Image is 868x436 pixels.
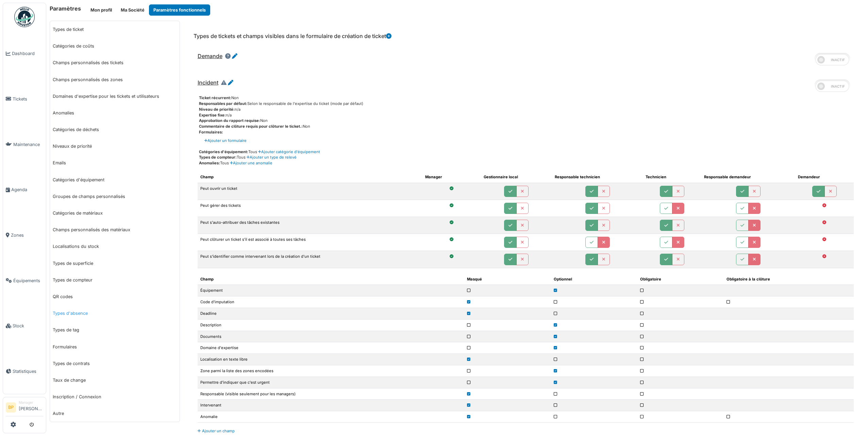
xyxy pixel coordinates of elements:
td: Localisation en texte libre [198,354,464,365]
div: Tous [199,160,854,166]
div: Tous [199,149,854,155]
th: Champ [198,171,422,183]
a: Champs personnalisés des tickets [50,54,180,71]
a: Domaines d'expertise pour les tickets et utilisateurs [50,88,180,105]
a: Maintenance [3,122,46,167]
button: Paramètres fonctionnels [149,4,210,16]
span: Anomalies: [199,161,220,165]
td: Anomalie [198,411,464,423]
div: Manager [19,400,43,405]
div: Non [199,124,854,129]
span: Agenda [11,186,43,193]
a: Stock [3,303,46,349]
a: Formulaires [50,339,180,355]
span: Statistiques [13,368,43,375]
a: Types de superficie [50,255,180,272]
th: Obligatoire à la clôture [724,274,854,285]
a: Champs personnalisés des matériaux [50,221,180,238]
a: Catégories d'équipement [50,171,180,188]
span: Tickets [13,96,43,102]
td: Peut s'auto-attribuer des tâches existantes [198,217,422,234]
a: Types de ticket [50,21,180,38]
span: Expertise fixe: [199,113,226,117]
th: Manager [422,171,481,183]
th: Obligatoire [637,274,724,285]
span: Stock [13,323,43,329]
a: Équipements [3,258,46,303]
div: Tous [199,155,854,160]
span: Zones [11,232,43,238]
a: Types de contrats [50,355,180,372]
td: Deadline [198,308,464,320]
td: Équipement [198,285,464,296]
a: Types de compteur [50,272,180,288]
th: Demandeur [795,171,854,183]
a: Emails [50,155,180,171]
a: Catégories de déchets [50,121,180,138]
div: Non [199,118,854,124]
span: Approbation du rapport requise: [199,118,260,123]
a: Ajouter un type de relevé [246,155,297,160]
a: Catégories de matériaux [50,205,180,221]
td: Responsable (visible seulement pour les managers) [198,388,464,400]
th: Champ [198,274,464,285]
a: Champs personnalisés des zones [50,71,180,88]
div: Non [199,95,854,101]
td: Code d'imputation [198,296,464,308]
td: Peut ouvrir un ticket [198,183,422,200]
span: Équipements [13,277,43,284]
a: Ajouter une anomalie [229,161,272,165]
a: Tickets [3,76,46,122]
a: Dashboard [3,31,46,76]
button: Ma Société [116,4,149,16]
button: Mon profil [86,4,116,16]
a: Ajouter un champ [198,429,235,433]
td: Intervenant [198,400,464,411]
td: Peut gérer des tickets [198,200,422,217]
h6: Paramètres [50,5,81,12]
div: n/a [199,112,854,118]
li: [PERSON_NAME] [19,400,43,415]
span: Dashboard [12,50,43,57]
span: Demande [198,53,222,59]
span: Commentaire de clôture requis pour clôturer le ticket.: [199,124,303,129]
a: Catégories de coûts [50,38,180,54]
span: Incident [198,79,218,86]
a: BP Manager[PERSON_NAME] [6,400,43,416]
a: Localisations du stock [50,238,180,255]
a: Anomalies [50,105,180,121]
td: Description [198,319,464,331]
td: Zone parmi la liste des zones encodées [198,365,464,377]
span: Maintenance [13,141,43,148]
a: Types de tag [50,322,180,338]
a: Autre [50,405,180,422]
a: Taux de change [50,372,180,388]
th: Responsable demandeur [701,171,795,183]
th: Technicien [643,171,701,183]
td: Documents [198,331,464,342]
span: Types de compteur: [199,155,237,160]
li: BP [6,402,16,413]
a: Agenda [3,167,46,213]
h6: Types de tickets et champs visibles dans le formulaire de création de ticket [194,33,391,39]
th: Masqué [464,274,551,285]
div: Selon le responsable de l'expertise du ticket (mode par défaut) [199,101,854,107]
td: Peut clôturer un ticket s'il est associé à toutes ses tâches [198,234,422,251]
a: Zones [3,213,46,258]
td: Domaine d'expertise [198,342,464,354]
div: n/a [199,107,854,112]
a: Groupes de champs personnalisés [50,188,180,205]
span: Formulaires: [199,130,223,134]
td: Peut s'identifier comme intervenant lors de la création d'un ticket [198,251,422,268]
td: Permettre d'indiquer que c'est urgent [198,377,464,388]
a: Ajouter un formulaire [204,138,247,144]
th: Gestionnaire local [481,171,552,183]
a: Niveaux de priorité [50,138,180,155]
a: Ajouter catégorie d'équipement [257,149,320,154]
img: Badge_color-CXgf-gQk.svg [14,7,35,27]
a: Statistiques [3,349,46,394]
a: Inscription / Connexion [50,388,180,405]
